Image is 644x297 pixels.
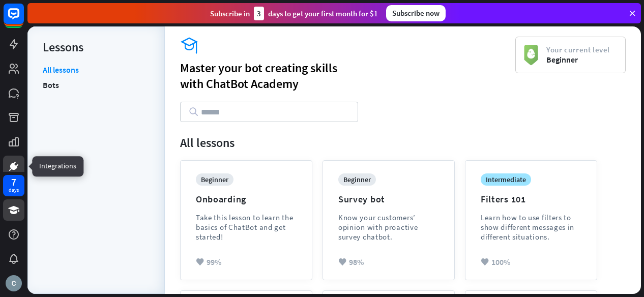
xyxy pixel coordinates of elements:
div: Subscribe in days to get your first month for $1 [210,7,378,20]
div: 7 [11,177,16,187]
button: Open LiveChat chat widget [8,4,39,35]
a: All lessons [43,65,79,77]
div: All lessons [180,135,626,151]
div: intermediate [481,173,531,186]
div: Onboarding [196,193,246,205]
span: Beginner [546,54,610,65]
div: Know your customers’ opinion with proactive survey chatbot. [338,213,439,242]
div: Subscribe now [386,5,446,21]
span: 100% [491,257,510,267]
div: Master your bot creating skills with ChatBot Academy [180,60,515,92]
div: Filters 101 [481,193,526,205]
div: beginner [338,173,376,186]
div: beginner [196,173,233,186]
span: Your current level [546,45,610,54]
div: Survey bot [338,193,385,205]
div: Learn how to use filters to show different messages in different situations. [481,213,581,242]
i: heart [196,258,204,266]
div: days [9,187,19,194]
span: 98% [349,257,364,267]
div: Take this lesson to learn the basics of ChatBot and get started! [196,213,297,242]
i: heart [481,258,489,266]
div: Lessons [43,39,150,55]
a: 7 days [3,175,24,196]
div: 3 [254,7,264,20]
span: 99% [207,257,221,267]
i: heart [338,258,346,266]
i: academy [180,37,515,55]
a: Bots [43,77,59,93]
